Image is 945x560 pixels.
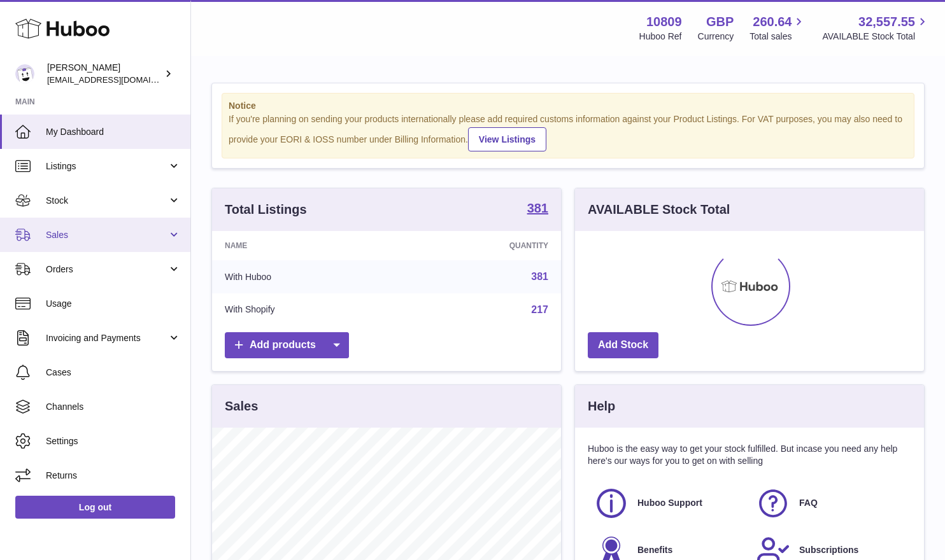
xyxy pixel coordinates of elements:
h3: Total Listings [225,201,307,218]
a: Add Stock [588,332,658,358]
h3: Help [588,398,615,415]
a: Huboo Support [594,486,743,521]
span: Usage [46,298,181,310]
a: FAQ [756,486,905,521]
span: Settings [46,435,181,447]
span: FAQ [799,497,818,509]
a: 381 [531,271,548,282]
a: Add products [225,332,349,358]
span: Invoicing and Payments [46,332,167,344]
span: Sales [46,229,167,241]
a: Log out [15,496,175,519]
span: Returns [46,470,181,482]
span: 260.64 [753,13,792,31]
div: [PERSON_NAME] [47,62,162,86]
th: Name [212,231,400,260]
span: Huboo Support [637,497,702,509]
a: 381 [527,202,548,217]
span: My Dashboard [46,126,181,138]
span: Total sales [750,31,806,43]
span: Orders [46,263,167,276]
div: Currency [698,31,734,43]
a: 217 [531,304,548,315]
p: Huboo is the easy way to get your stock fulfilled. But incase you need any help here's our ways f... [588,443,911,467]
strong: GBP [706,13,734,31]
strong: 381 [527,202,548,214]
img: shop@ballersingod.com [15,64,34,83]
a: 32,557.55 AVAILABLE Stock Total [822,13,930,43]
a: 260.64 Total sales [750,13,806,43]
td: With Shopify [212,293,400,326]
span: Stock [46,195,167,207]
span: Benefits [637,544,672,556]
h3: AVAILABLE Stock Total [588,201,730,218]
span: [EMAIL_ADDRESS][DOMAIN_NAME] [47,74,187,85]
div: If you're planning on sending your products internationally please add required customs informati... [229,113,907,151]
th: Quantity [400,231,561,260]
h3: Sales [225,398,258,415]
div: Huboo Ref [639,31,682,43]
span: Subscriptions [799,544,858,556]
span: Listings [46,160,167,172]
td: With Huboo [212,260,400,293]
span: Channels [46,401,181,413]
strong: 10809 [646,13,682,31]
a: View Listings [468,127,546,151]
strong: Notice [229,100,907,112]
span: Cases [46,367,181,379]
span: 32,557.55 [858,13,915,31]
span: AVAILABLE Stock Total [822,31,930,43]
